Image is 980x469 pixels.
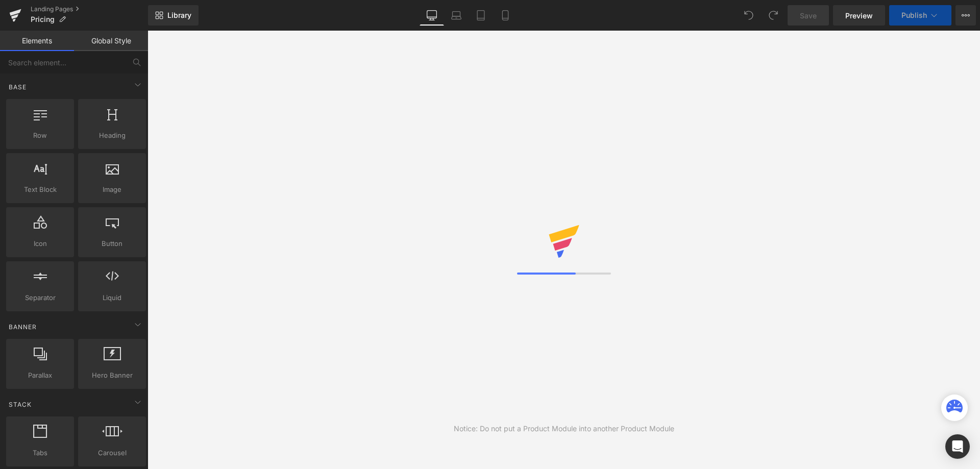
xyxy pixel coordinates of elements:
a: Mobile [493,5,518,26]
span: Save [800,10,817,21]
span: Library [167,11,191,20]
button: More [955,5,976,26]
a: Landing Pages [31,5,148,13]
span: Stack [8,400,33,409]
span: Preview [845,10,873,21]
div: Notice: Do not put a Product Module into another Product Module [454,423,674,434]
span: Banner [8,322,38,332]
span: Publish [901,11,927,19]
div: Open Intercom Messenger [945,434,970,459]
span: Icon [9,238,71,249]
button: Redo [763,5,783,26]
span: Row [9,130,71,141]
span: Button [81,238,143,249]
a: New Library [148,5,199,26]
span: Carousel [81,448,143,458]
a: Laptop [444,5,469,26]
span: Separator [9,292,71,303]
button: Undo [739,5,759,26]
a: Desktop [420,5,444,26]
span: Heading [81,130,143,141]
a: Global Style [74,31,148,51]
span: Text Block [9,184,71,195]
a: Tablet [469,5,493,26]
span: Tabs [9,448,71,458]
span: Image [81,184,143,195]
span: Parallax [9,370,71,381]
span: Pricing [31,15,55,23]
button: Publish [889,5,951,26]
a: Preview [833,5,885,26]
span: Base [8,82,28,92]
span: Liquid [81,292,143,303]
span: Hero Banner [81,370,143,381]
